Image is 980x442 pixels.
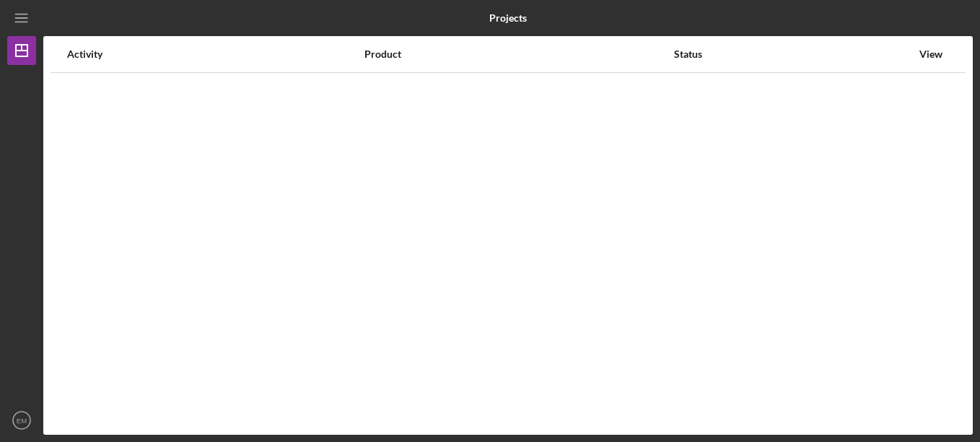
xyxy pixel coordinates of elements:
[489,12,527,24] b: Projects
[17,417,27,425] text: EM
[7,406,36,435] button: EM
[913,48,949,60] div: View
[674,48,911,60] div: Status
[67,48,363,60] div: Activity
[364,48,672,60] div: Product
